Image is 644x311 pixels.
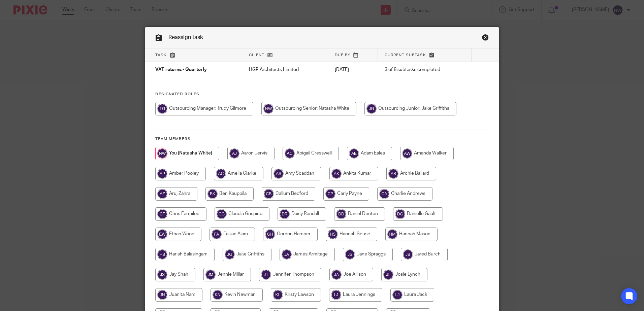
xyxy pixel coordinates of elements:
[168,35,203,40] span: Reassign task
[335,66,372,73] p: [DATE]
[482,34,489,43] a: Close this dialog window
[378,62,471,78] td: 3 of 8 subtasks completed
[385,53,426,57] span: Current subtask
[249,53,264,57] span: Client
[155,53,167,57] span: Task
[155,68,207,72] span: VAT returns - Quarterly
[335,53,350,57] span: Due by
[249,66,321,73] p: HGP Architects Limited
[155,136,489,142] h4: Team members
[155,92,489,97] h4: Designated Roles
